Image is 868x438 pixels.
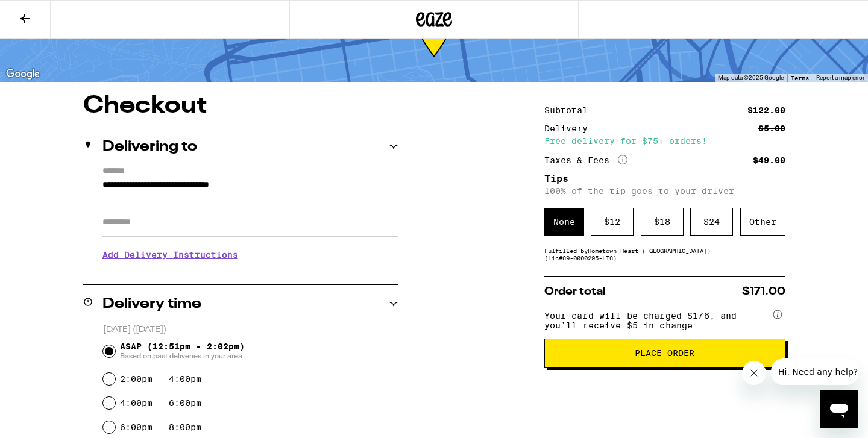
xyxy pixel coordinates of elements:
[740,208,785,236] div: Other
[816,74,864,81] a: Report a map error
[820,390,858,428] iframe: Button to launch messaging window
[102,269,398,278] p: We'll contact you at [PHONE_NUMBER] when we arrive
[641,208,684,236] div: $ 18
[747,106,785,114] div: $122.00
[120,422,201,432] label: 6:00pm - 8:00pm
[102,140,197,154] h2: Delivering to
[3,66,43,82] img: Google
[102,241,398,269] h3: Add Delivery Instructions
[544,186,785,196] p: 100% of the tip goes to your driver
[544,339,785,368] button: Place Order
[718,74,784,81] span: Map data ©2025 Google
[753,156,785,164] div: $49.00
[690,208,733,236] div: $ 24
[544,286,606,297] span: Order total
[544,174,785,184] h5: Tips
[544,124,596,133] div: Delivery
[103,324,398,336] p: [DATE] ([DATE])
[120,374,201,384] label: 2:00pm - 4:00pm
[544,208,584,236] div: None
[771,358,858,385] iframe: Message from company
[591,208,634,236] div: $ 12
[791,74,809,81] a: Terms
[635,349,694,357] span: Place Order
[120,398,201,408] label: 4:00pm - 6:00pm
[544,137,785,145] div: Free delivery for $75+ orders!
[120,342,245,361] span: ASAP (12:51pm - 2:02pm)
[544,106,596,114] div: Subtotal
[102,297,201,311] h2: Delivery time
[83,94,398,118] h1: Checkout
[3,66,43,82] a: Open this area in Google Maps (opens a new window)
[120,351,245,361] span: Based on past deliveries in your area
[544,155,627,166] div: Taxes & Fees
[544,247,785,261] div: Fulfilled by Hometown Heart ([GEOGRAPHIC_DATA]) (Lic# C9-0000295-LIC )
[418,21,450,66] div: 76-147 min
[742,361,766,385] iframe: Close message
[742,286,785,297] span: $171.00
[544,307,771,330] span: Your card will be charged $176, and you’ll receive $5 in change
[758,124,785,133] div: $5.00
